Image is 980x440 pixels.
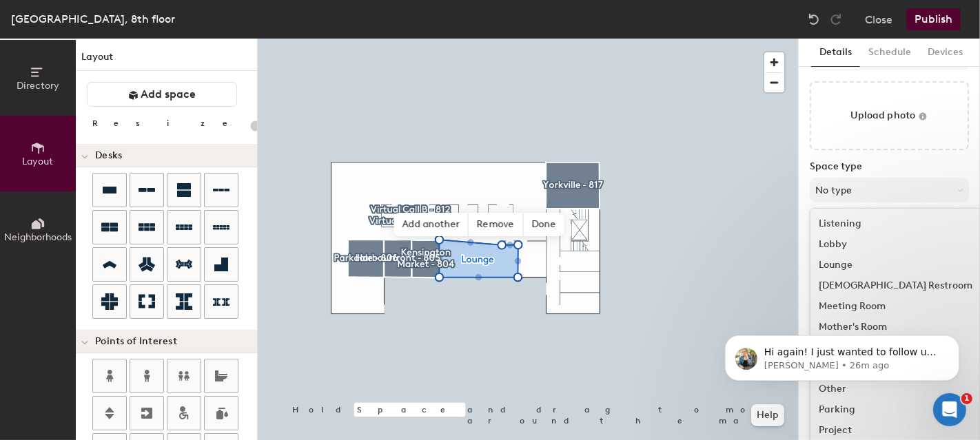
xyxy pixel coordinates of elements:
[17,80,59,92] span: Directory
[95,150,122,161] span: Desks
[860,39,919,67] button: Schedule
[704,306,980,403] iframe: Intercom notifications message
[394,213,469,236] span: Add another
[810,178,969,202] button: No type
[919,39,971,67] button: Devices
[810,161,969,172] label: Space type
[810,81,969,150] button: Upload photo
[87,82,237,107] button: Add space
[523,213,564,236] span: Done
[751,404,784,426] button: Help
[933,393,966,426] iframe: Intercom live chat
[807,12,821,26] img: Undo
[92,118,245,129] div: Resize
[76,50,257,71] h1: Layout
[95,336,177,347] span: Points of Interest
[906,8,961,30] button: Publish
[4,231,72,243] span: Neighborhoods
[961,393,972,404] span: 1
[811,39,860,67] button: Details
[11,10,175,28] div: [GEOGRAPHIC_DATA], 8th floor
[23,156,54,167] span: Layout
[829,12,843,26] img: Redo
[865,8,892,30] button: Close
[141,87,196,101] span: Add space
[469,213,524,236] span: Remove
